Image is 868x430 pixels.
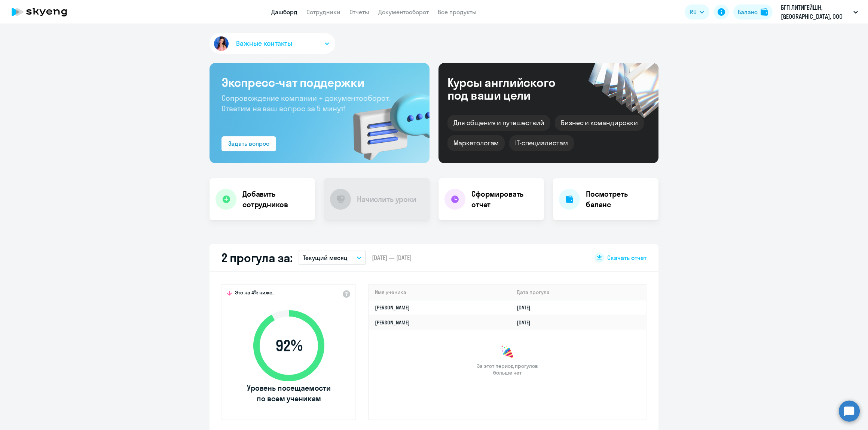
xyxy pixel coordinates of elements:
[517,319,537,326] a: [DATE]
[378,8,429,16] a: Документооборот
[236,39,292,48] span: Важные контакты
[447,115,550,131] div: Для общения и путешествий
[586,189,652,210] h4: Посмотреть баланс
[517,304,537,311] a: [DATE]
[471,189,538,210] h4: Сформировать отчет
[607,254,647,262] span: Скачать отчет
[349,8,369,16] a: Отчеты
[242,189,309,210] h4: Добавить сотрудников
[476,363,539,376] span: За этот период прогулов больше нет
[781,3,850,21] p: БГП ЛИТИГЕЙШН, [GEOGRAPHIC_DATA], ООО
[299,251,366,265] button: Текущий месяц
[221,93,391,113] span: Сопровождение компании + документооборот. Ответим на ваш вопрос за 5 минут!
[221,136,276,151] button: Задать вопрос
[306,8,340,16] a: Сотрудники
[738,7,758,16] div: Баланс
[372,254,412,262] span: [DATE] — [DATE]
[500,345,515,360] img: congrats
[375,304,410,311] a: [PERSON_NAME]
[213,35,230,52] img: avatar
[369,285,511,300] th: Имя ученика
[342,79,430,163] img: bg-img
[685,4,709,19] button: RU
[375,319,410,326] a: [PERSON_NAME]
[228,139,269,148] div: Задать вопрос
[235,289,273,298] span: Это на 4% ниже,
[509,135,574,151] div: IT-специалистам
[438,8,477,16] a: Все продукты
[221,250,293,265] h2: 2 прогула за:
[761,8,768,16] img: balance
[271,8,297,16] a: Дашборд
[210,33,335,54] button: Важные контакты
[357,194,416,205] h4: Начислить уроки
[511,285,646,300] th: Дата прогула
[447,135,505,151] div: Маркетологам
[555,115,644,131] div: Бизнес и командировки
[303,253,348,262] p: Текущий месяц
[733,4,773,19] button: Балансbalance
[246,383,332,404] span: Уровень посещаемости по всем ученикам
[246,337,332,355] span: 92 %
[447,76,575,102] div: Курсы английского под ваши цели
[221,75,418,90] h3: Экспресс-чат поддержки
[777,3,862,21] button: БГП ЛИТИГЕЙШН, [GEOGRAPHIC_DATA], ООО
[690,7,697,16] span: RU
